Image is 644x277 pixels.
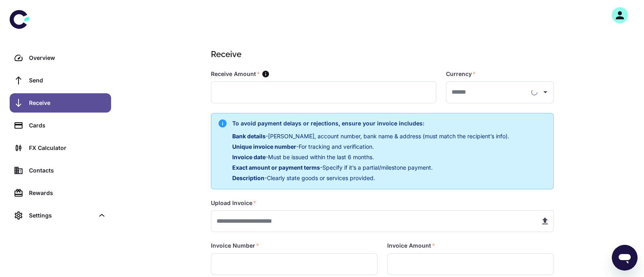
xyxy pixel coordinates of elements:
a: Overview [10,48,111,68]
div: Contacts [29,166,106,175]
div: FX Calculator [29,144,106,152]
a: FX Calculator [10,138,111,158]
a: Receive [10,93,111,113]
a: Contacts [10,161,111,180]
div: Rewards [29,189,106,197]
span: Invoice date [232,154,266,160]
span: Description [232,174,264,181]
span: Exact amount or payment terms [232,164,320,171]
div: Cards [29,121,106,130]
div: Overview [29,53,106,62]
a: Rewards [10,183,111,203]
a: Send [10,71,111,90]
button: Open [540,86,551,98]
span: Bank details [232,133,266,140]
p: - Specify if it’s a partial/milestone payment. [232,163,509,172]
label: Receive Amount [211,70,260,78]
div: Settings [29,211,94,220]
p: - For tracking and verification. [232,142,509,151]
a: Cards [10,116,111,135]
iframe: Button to launch messaging window [612,245,638,271]
p: - [PERSON_NAME], account number, bank name & address (must match the recipient’s info). [232,132,509,141]
label: Invoice Amount [387,242,435,250]
h1: Receive [211,48,551,60]
h6: To avoid payment delays or rejections, ensure your invoice includes: [232,119,509,128]
label: Invoice Number [211,242,259,250]
div: Receive [29,98,106,107]
div: Settings [10,206,111,225]
label: Upload Invoice [211,199,256,207]
p: - Must be issued within the last 6 months. [232,153,509,162]
label: Currency [446,70,476,78]
span: Unique invoice number [232,143,296,150]
p: - Clearly state goods or services provided. [232,174,509,183]
div: Send [29,76,106,85]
